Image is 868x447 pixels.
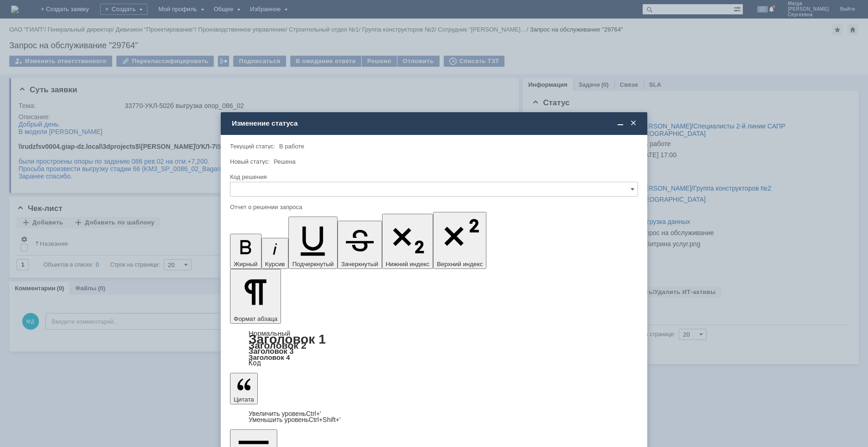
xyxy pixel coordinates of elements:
[616,119,625,128] span: Свернуть (Ctrl + M)
[249,332,326,346] a: Заголовок 1
[249,353,290,361] a: Заголовок 4
[234,315,277,322] span: Формат абзаца
[249,340,306,351] a: Заголовок 2
[338,221,382,269] button: Зачеркнутый
[629,119,638,128] span: Закрыть
[230,411,638,423] div: Цитата
[249,410,321,417] a: Increase
[230,158,270,165] label: Новый статус:
[386,261,430,268] span: Нижний индекс
[232,119,638,128] div: Изменение статуса
[265,261,285,268] span: Курсив
[382,214,434,269] button: Нижний индекс
[230,373,258,404] button: Цитата
[249,359,261,367] a: Код
[262,238,289,269] button: Курсив
[230,330,638,366] div: Формат абзаца
[230,143,275,150] label: Текущий статус:
[249,329,290,337] a: Нормальный
[433,212,486,269] button: Верхний индекс
[306,410,321,417] span: Ctrl+'
[279,143,304,150] span: В работе
[292,261,333,268] span: Подчеркнутый
[249,416,341,423] a: Decrease
[249,347,294,355] a: Заголовок 3
[309,416,341,423] span: Ctrl+Shift+'
[230,269,281,324] button: Формат абзаца
[288,217,337,269] button: Подчеркнутый
[274,158,295,165] span: Решена
[230,174,636,180] div: Код решения
[234,261,258,268] span: Жирный
[341,261,378,268] span: Зачеркнутый
[437,261,483,268] span: Верхний индекс
[234,396,254,403] span: Цитата
[230,234,262,269] button: Жирный
[230,204,636,210] div: Отчет о решении запроса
